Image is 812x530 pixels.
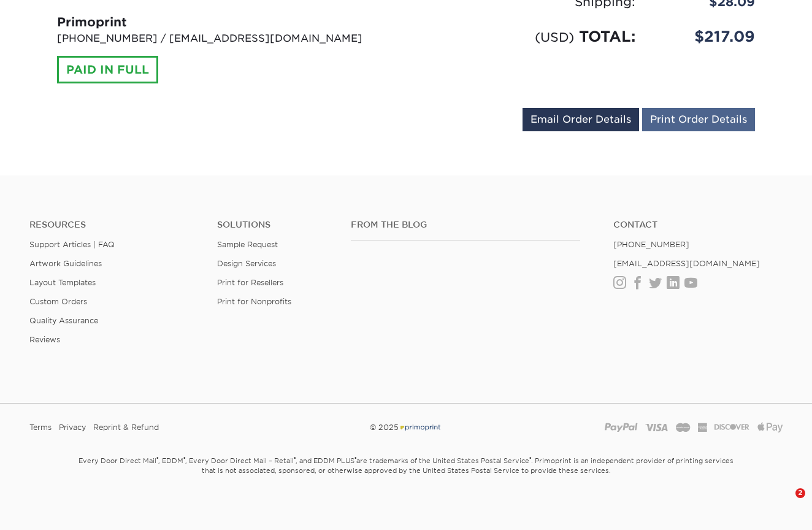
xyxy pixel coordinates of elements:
a: Artwork Guidelines [29,259,102,268]
a: Print for Nonprofits [217,297,291,306]
a: Design Services [217,259,276,268]
sup: ® [156,456,158,462]
div: PAID IN FULL [57,56,158,84]
a: [EMAIL_ADDRESS][DOMAIN_NAME] [613,259,760,268]
a: Email Order Details [523,108,639,131]
a: Quality Assurance [29,316,98,325]
span: TOTAL: [579,28,635,45]
iframe: Intercom live chat [770,488,800,518]
sup: ® [529,456,531,462]
a: Privacy [59,418,86,437]
a: Custom Orders [29,297,87,306]
a: Terms [29,418,52,437]
a: Reprint & Refund [93,418,159,437]
div: Primoprint [57,13,397,31]
a: Layout Templates [29,278,96,287]
a: Contact [613,220,783,230]
sup: ® [294,456,296,462]
sup: ® [354,456,356,462]
h4: From the Blog [351,220,580,230]
small: Every Door Direct Mail , EDDM , Every Door Direct Mail – Retail , and EDDM PLUS are trademarks of... [47,451,765,505]
a: [PHONE_NUMBER] [613,240,689,249]
h4: Resources [29,220,199,230]
p: [PHONE_NUMBER] / [EMAIL_ADDRESS][DOMAIN_NAME] [57,31,397,46]
h4: Solutions [217,220,332,230]
a: Reviews [29,335,60,344]
a: Print Order Details [642,108,755,131]
div: $217.09 [645,26,764,48]
a: Print for Resellers [217,278,283,287]
a: Support Articles | FAQ [29,240,115,249]
div: © 2025 [277,418,534,437]
span: 2 [795,488,805,498]
sup: ® [183,456,185,462]
a: Sample Request [217,240,278,249]
small: (USD) [535,29,574,45]
img: Primoprint [399,423,442,432]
